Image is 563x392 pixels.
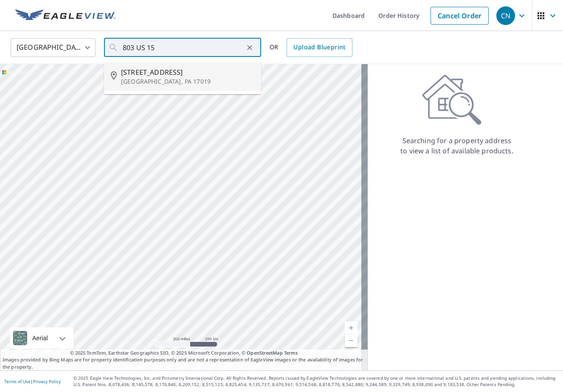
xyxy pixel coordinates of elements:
[121,67,254,77] span: [STREET_ADDRESS]
[247,350,282,356] a: OpenStreetMap
[121,77,254,86] p: [GEOGRAPHIC_DATA], PA 17019
[70,350,298,357] span: © 2025 TomTom, Earthstar Geographics SIO, © 2025 Microsoft Corporation, ©
[11,36,96,59] div: [GEOGRAPHIC_DATA]
[287,38,352,57] a: Upload Blueprint
[4,378,31,384] a: Terms of Use
[10,327,73,349] div: Aerial
[345,334,358,347] a: Current Level 5, Zoom Out
[431,7,489,25] a: Cancel Order
[30,327,51,349] div: Aerial
[496,6,515,25] div: CN
[4,379,61,384] p: |
[293,42,345,53] span: Upload Blueprint
[284,350,298,356] a: Terms
[123,36,244,59] input: Search by address or latitude-longitude
[345,321,358,334] a: Current Level 5, Zoom In
[400,135,514,156] p: Searching for a property address to view a list of available products.
[244,42,256,54] button: Clear
[73,375,559,388] p: © 2025 Eagle View Technologies, Inc. and Pictometry International Corp. All Rights Reserved. Repo...
[15,9,115,22] img: EV Logo
[270,38,352,57] div: OR
[33,378,61,384] a: Privacy Policy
